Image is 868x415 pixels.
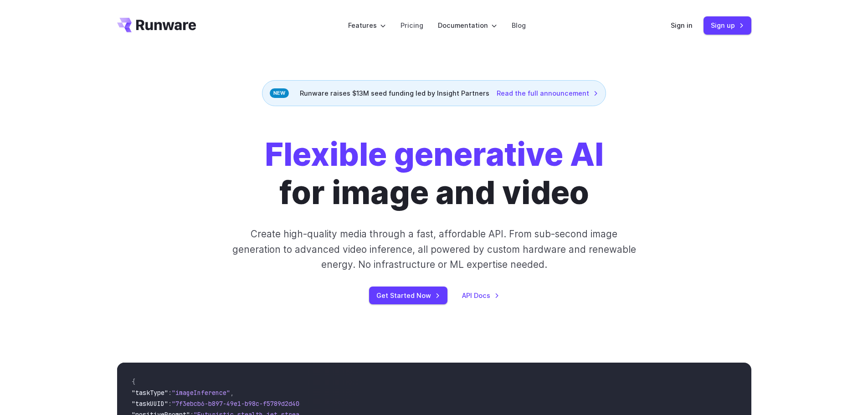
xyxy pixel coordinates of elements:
div: Runware raises $13M seed funding led by Insight Partners [262,80,606,106]
span: { [132,378,135,386]
strong: Flexible generative AI [265,135,604,174]
span: "7f3ebcb6-b897-49e1-b98c-f5789d2d40d7" [172,400,310,408]
a: Pricing [401,20,423,31]
span: : [168,389,172,397]
a: Sign up [704,16,751,34]
label: Documentation [438,20,497,31]
p: Create high-quality media through a fast, affordable API. From sub-second image generation to adv... [231,226,637,272]
a: API Docs [462,290,499,301]
a: Sign in [671,20,693,31]
h1: for image and video [265,135,604,212]
label: Features [348,20,386,31]
span: : [168,400,172,408]
span: , [230,389,234,397]
a: Blog [512,20,526,31]
a: Go to / [117,18,196,32]
span: "taskType" [132,389,168,397]
a: Get Started Now [369,287,447,304]
span: "taskUUID" [132,400,168,408]
span: "imageInference" [172,389,230,397]
a: Read the full announcement [497,88,598,98]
